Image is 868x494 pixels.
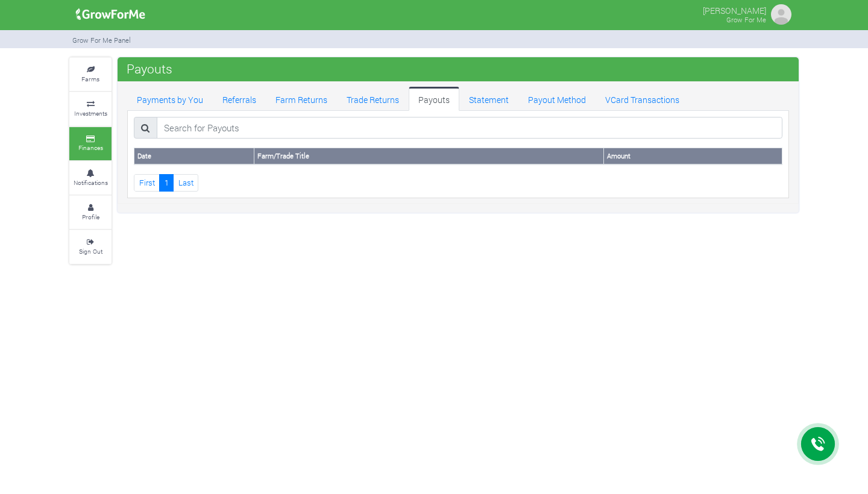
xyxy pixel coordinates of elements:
a: Payout Method [518,87,596,111]
small: Profile [82,213,99,221]
a: Notifications [69,161,112,195]
small: Investments [74,109,107,117]
a: Payments by You [127,87,213,111]
a: Sign Out [69,230,112,263]
p: [PERSON_NAME] [703,2,766,17]
a: Farm Returns [266,87,337,111]
img: growforme image [769,2,793,27]
a: Last [173,174,198,192]
input: Search for Payouts [157,117,782,139]
small: Farms [81,75,99,83]
small: Finances [78,143,103,152]
a: Trade Returns [337,87,409,111]
th: Farm/Trade Title [254,148,604,164]
span: Payouts [124,57,175,81]
small: Sign Out [79,247,102,255]
a: Farms [69,58,112,91]
a: Profile [69,196,112,229]
img: growforme image [72,2,149,27]
small: Grow For Me Panel [72,36,131,45]
th: Amount [604,148,782,164]
a: Statement [459,87,518,111]
a: Referrals [213,87,266,111]
a: 1 [159,174,174,192]
small: Grow For Me [726,15,766,24]
small: Notifications [74,178,108,187]
a: Payouts [409,87,459,111]
nav: Page Navigation [134,174,782,192]
a: First [134,174,160,192]
th: Date [134,148,254,164]
a: Investments [69,92,112,125]
a: VCard Transactions [596,87,689,111]
a: Finances [69,127,112,160]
